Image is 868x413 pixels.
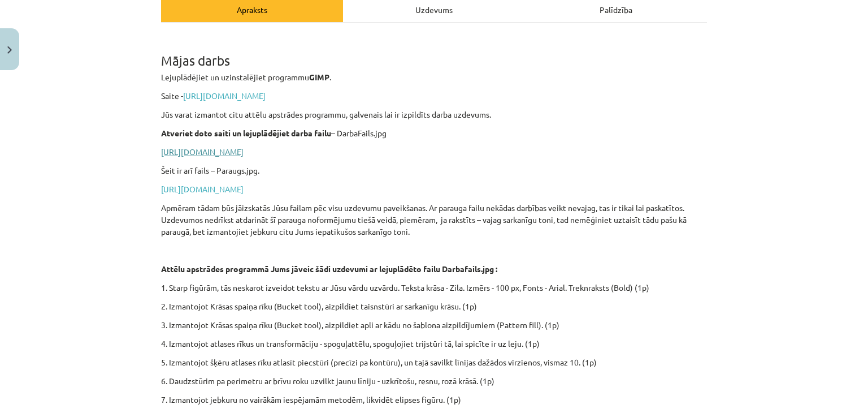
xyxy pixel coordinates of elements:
[161,128,331,138] strong: Atveriet doto saiti un lejuplādējiet darba failu
[161,375,707,387] p: 6. Daudzstūrim pa perimetru ar brīvu roku uzvilkt jaunu līniju - uzkrītošu, resnu, rozā krāsā. (1p)
[161,147,244,157] a: [URL][DOMAIN_NAME]
[161,184,244,194] a: [URL][DOMAIN_NAME]
[161,338,707,350] p: 4. Izmantojot atlases rīkus un transformāciju - spoguļattēlu, spoguļojiet trijstūri tā, lai spicī...
[161,300,707,312] p: 2. Izmantojot Krāsas spaiņa rīku (Bucket tool), aizpildiet taisnstūri ar sarkanīgu krāsu. (1p)
[161,33,707,68] h1: Mājas darbs
[7,46,12,54] img: icon-close-lesson-0947bae3869378f0d4975bcd49f059093ad1ed9edebbc8119c70593378902aed.svg
[161,264,497,274] strong: Attēlu apstrādes programmā Jums jāveic šādi uzdevumi ar lejuplādēto failu Darbafails.jpg :
[161,165,707,177] p: Šeit ir arī fails – Paraugs.jpg.
[161,202,707,238] p: Apmēram tādam būs jāizskatās Jūsu failam pēc visu uzdevumu paveikšanas. Ar parauga failu nekādas ...
[161,282,707,294] p: 1. Starp figūrām, tās neskarot izveidot tekstu ar Jūsu vārdu uzvārdu. Teksta krāsa - Zila. Izmērs...
[161,394,707,406] p: 7. Izmantojot jebkuru no vairākām iespējamām metodēm, likvidēt elipses figūru. (1p)
[161,90,707,102] p: Saite -
[161,319,707,331] p: 3. Izmantojot Krāsas spaiņa rīku (Bucket tool), aizpildiet apli ar kādu no šablona aizpildījumiem...
[161,109,707,121] p: Jūs varat izmantot citu attēlu apstrādes programmu, galvenais lai ir izpildīts darba uzdevums.
[309,72,329,82] strong: GIMP
[161,71,707,83] p: Lejuplādējiet un uzinstalējiet programmu .
[161,356,707,368] p: 5. Izmantojot šķēru atlases rīku atlasīt piecstūri (precīzi pa kontūru), un tajā savilkt līnijas ...
[183,91,266,101] a: [URL][DOMAIN_NAME]
[161,127,707,139] p: – DarbaFails.jpg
